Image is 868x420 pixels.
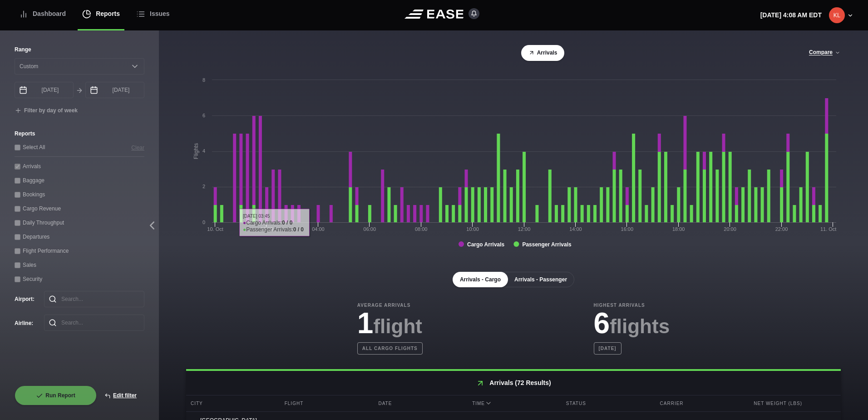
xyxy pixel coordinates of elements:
text: 08:00 [415,226,428,232]
input: Search... [44,291,144,307]
text: 2 [202,184,205,189]
p: [DATE] 4:08 AM EDT [760,10,822,20]
tspan: Passenger Arrivals [522,241,572,248]
text: 14:00 [569,226,582,232]
button: Arrivals - Cargo [453,272,508,287]
label: Airline : [15,319,30,327]
b: All cargo flights [357,342,423,355]
h3: 6 [594,309,670,338]
tspan: 11. Oct [820,226,836,232]
text: 20:00 [724,226,736,232]
b: [DATE] [594,342,621,355]
div: Carrier [656,395,747,411]
div: Date [374,395,465,411]
tspan: Flights [193,143,199,159]
text: 4 [202,148,205,154]
text: 6 [202,113,205,118]
div: City [186,395,278,411]
text: 06:00 [364,226,376,232]
input: mm/dd/yyyy [15,82,74,98]
div: Status [562,395,653,411]
div: Net Weight (LBS) [749,395,841,411]
text: 22:00 [775,226,788,232]
b: Average Arrivals [357,302,423,309]
span: flight [373,315,422,337]
tspan: Cargo Arrivals [467,241,505,248]
span: flights [610,315,670,337]
text: 12:00 [518,226,531,232]
div: Time [468,395,559,411]
text: 10:00 [466,226,479,232]
label: Airport : [15,295,30,303]
text: 18:00 [672,226,685,232]
div: Flight [280,395,372,411]
label: Reports [15,130,144,138]
button: Clear [131,143,144,152]
text: 8 [202,77,205,83]
button: Arrivals - Passenger [507,272,574,287]
text: 04:00 [312,226,325,232]
input: Search... [44,315,144,331]
button: Compare [809,50,841,56]
h2: Arrivals (72 Results) [186,371,841,395]
h3: 1 [357,309,423,338]
button: Arrivals [521,45,565,61]
button: Filter by day of week [15,107,78,115]
input: mm/dd/yyyy [85,82,144,98]
img: 8d9eb65ae2cfb5286abbcbdb12c50e97 [829,7,845,23]
b: Highest Arrivals [594,302,670,309]
text: 0 [202,220,205,225]
label: Range [15,45,144,54]
text: 02:00 [261,226,273,232]
tspan: 10. Oct [207,226,223,232]
text: 16:00 [621,226,634,232]
button: Edit filter [97,385,144,405]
